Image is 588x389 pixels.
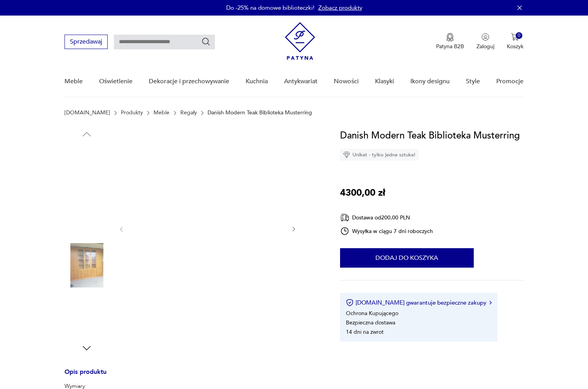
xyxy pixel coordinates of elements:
[65,194,109,238] img: Zdjęcie produktu Danish Modern Teak Biblioteka Musterring
[476,33,494,50] button: Zaloguj
[340,213,349,223] img: Ikona dostawy
[489,301,492,305] img: Ikona strzałki w prawo
[65,35,108,49] button: Sprzedawaj
[375,67,394,96] a: Klasyki
[507,43,523,50] p: Koszyk
[121,110,143,116] a: Produkty
[340,128,520,143] h1: Danish Modern Teak Biblioteka Musterring
[318,4,362,12] a: Zobacz produkty
[208,110,312,116] p: Danish Modern Teak Biblioteka Musterring
[346,328,384,336] li: 14 dni na zwrot
[436,33,464,50] button: Patyna B2B
[65,144,109,188] img: Zdjęcie produktu Danish Modern Teak Biblioteka Musterring
[149,67,229,96] a: Dekoracje i przechowywanie
[476,43,494,50] p: Zaloguj
[65,293,109,337] img: Zdjęcie produktu Danish Modern Teak Biblioteka Musterring
[285,22,315,60] img: Patyna - sklep z meblami i dekoracjami vintage
[516,32,522,39] div: 0
[65,67,83,96] a: Meble
[346,319,395,326] li: Bezpieczna dostawa
[201,37,211,46] button: Szukaj
[133,128,283,329] img: Zdjęcie produktu Danish Modern Teak Biblioteka Musterring
[446,33,454,42] img: Ikona medalu
[436,43,464,50] p: Patyna B2B
[180,110,197,116] a: Regały
[343,151,350,158] img: Ikona diamentu
[346,310,398,317] li: Ochrona Kupującego
[436,33,464,50] a: Ikona medaluPatyna B2B
[496,67,523,96] a: Promocje
[466,67,480,96] a: Style
[65,110,110,116] a: [DOMAIN_NAME]
[340,186,385,200] p: 4300,00 zł
[226,4,314,12] p: Do -25% na domowe biblioteczki!
[340,149,419,161] div: Unikat - tylko jedna sztuka!
[65,243,109,287] img: Zdjęcie produktu Danish Modern Teak Biblioteka Musterring
[65,40,108,45] a: Sprzedawaj
[65,370,321,382] h3: Opis produktu
[334,67,359,96] a: Nowości
[340,248,474,268] button: Dodaj do koszyka
[410,67,450,96] a: Ikony designu
[246,67,268,96] a: Kuchnia
[154,110,169,116] a: Meble
[99,67,133,96] a: Oświetlenie
[340,226,433,236] div: Wysyłka w ciągu 7 dni roboczych
[511,33,519,41] img: Ikona koszyka
[340,213,433,223] div: Dostawa od 200,00 PLN
[346,299,492,307] button: [DOMAIN_NAME] gwarantuje bezpieczne zakupy
[346,299,354,307] img: Ikona certyfikatu
[507,33,523,50] button: 0Koszyk
[482,33,489,41] img: Ikonka użytkownika
[284,67,318,96] a: Antykwariat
